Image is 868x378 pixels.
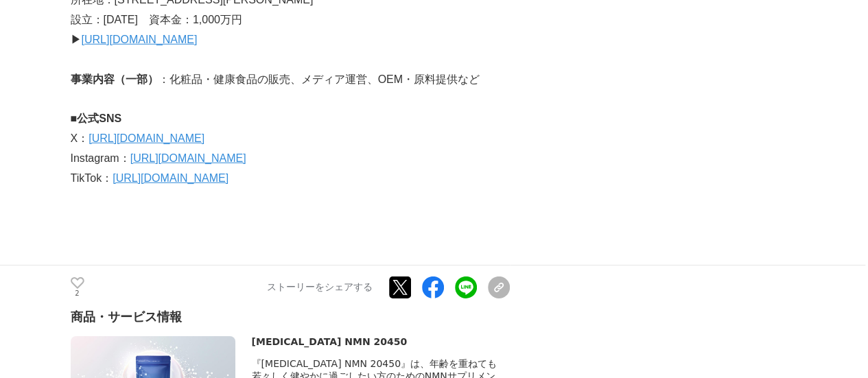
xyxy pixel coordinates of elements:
p: ▶︎ [71,30,510,50]
p: TikTok： [71,169,510,189]
a: [URL][DOMAIN_NAME] [89,132,204,144]
div: 商品・サービス情報 [71,309,510,325]
div: [MEDICAL_DATA] NMN 20450 [252,336,510,347]
strong: ■公式SNS [71,113,122,124]
p: ：化粧品・健康食品の販売、メディア運営、OEM・原料提供など [71,70,510,90]
p: Instagram： [71,149,510,169]
p: ストーリーをシェアする [267,281,373,294]
strong: 事業内容（一部） [71,73,159,85]
a: [URL][DOMAIN_NAME] [82,34,198,45]
a: [URL][DOMAIN_NAME] [130,152,246,164]
p: 設立：[DATE] 資本金：1,000万円 [71,10,510,30]
a: [URL][DOMAIN_NAME] [113,172,228,184]
p: X： [71,129,510,149]
p: 2 [71,290,84,297]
